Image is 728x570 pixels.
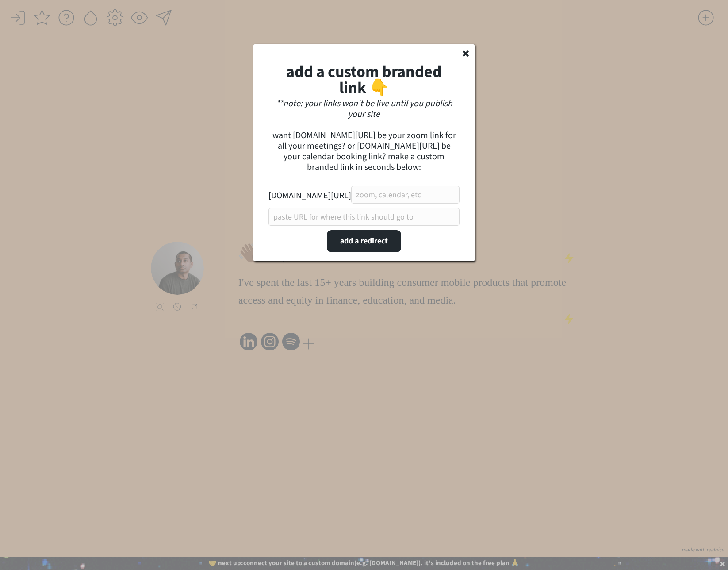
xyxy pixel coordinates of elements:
[351,186,460,204] input: zoom, calendar, etc
[268,208,460,226] input: paste URL for where this link should go to
[276,97,454,120] em: **note: your links won't be live until you publish your site
[268,98,460,173] div: want [DOMAIN_NAME][URL] be your zoom link for all your meetings? or [DOMAIN_NAME][URL] be your ca...
[327,230,401,252] button: add a redirect
[286,61,445,99] strong: add a custom branded link 👇
[268,190,351,201] div: [DOMAIN_NAME][URL]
